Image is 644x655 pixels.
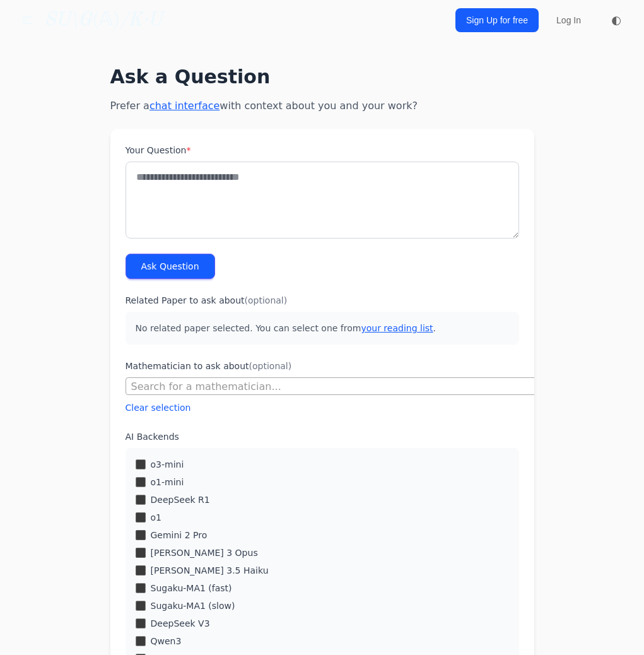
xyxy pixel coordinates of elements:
span: Search for a mathematician... [131,381,281,392]
label: AI Backends [126,430,519,443]
a: chat interface [149,100,220,112]
label: o3-mini [151,458,184,471]
i: /K·U [120,11,162,30]
label: [PERSON_NAME] 3.5 Haiku [151,564,269,577]
label: o1-mini [151,476,184,488]
label: DeepSeek R1 [151,493,210,506]
a: SU\G(𝔸)/K·U [44,9,162,32]
p: Prefer a with context about you and your work? [110,98,534,114]
label: Sugaku-MA1 (slow) [151,599,235,612]
label: Qwen3 [151,635,182,647]
a: your reading list [361,323,433,333]
span: (optional) [249,361,292,371]
button: ◐ [604,8,629,33]
label: o1 [151,511,161,524]
span: (optional) [245,295,288,305]
label: Sugaku-MA1 (fast) [151,582,232,594]
label: Your Question [126,144,519,156]
span: Search for a mathematician... [126,378,619,396]
a: Sign Up for free [455,8,539,32]
button: Ask Question [126,254,215,279]
label: DeepSeek V3 [151,617,210,630]
label: Related Paper to ask about [126,294,519,307]
p: No related paper selected. You can select one from . [126,312,519,345]
button: Clear selection [126,401,191,414]
label: [PERSON_NAME] 3 Opus [151,546,258,559]
label: Mathematician to ask about [126,360,519,372]
label: Gemini 2 Pro [151,529,208,541]
a: Log In [549,9,588,32]
h1: Ask a Question [110,66,534,88]
span: Search for a mathematician... [126,377,620,395]
span: ◐ [611,15,621,26]
i: SU\G [44,11,92,30]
